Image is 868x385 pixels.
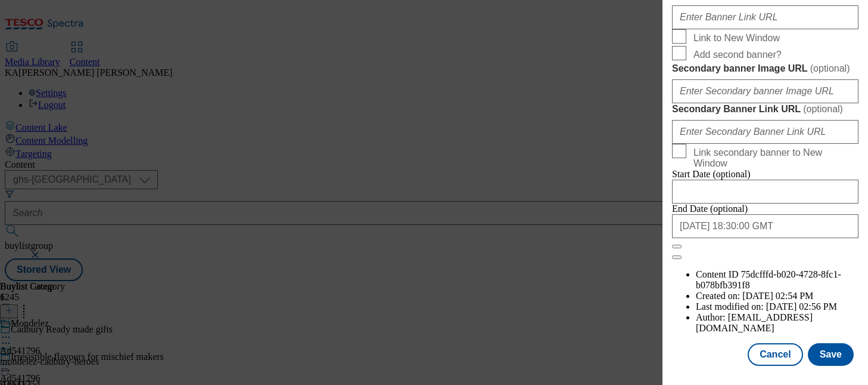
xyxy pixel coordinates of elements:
[693,33,780,44] span: Link to New Window
[693,50,782,60] span: Add second banner?
[696,269,858,291] li: Content ID
[803,104,843,114] span: ( optional )
[672,214,858,238] input: Enter Date
[696,312,813,333] span: [EMAIL_ADDRESS][DOMAIN_NAME]
[672,204,748,214] span: End Date (optional)
[748,343,802,366] button: Cancel
[742,291,813,301] span: [DATE] 02:54 PM
[696,301,858,312] li: Last modified on:
[672,103,858,115] label: Secondary Banner Link URL
[696,269,841,290] span: 75dcfffd-b020-4728-8fc1-b078bfb391f8
[672,79,858,103] input: Enter Secondary banner Image URL
[810,63,850,73] span: ( optional )
[672,120,858,144] input: Enter Secondary Banner Link URL
[672,245,682,248] button: Close
[766,301,837,312] span: [DATE] 02:56 PM
[693,147,854,169] span: Link secondary banner to New Window
[672,169,751,179] span: Start Date (optional)
[672,5,858,29] input: Enter Banner Link URL
[696,312,858,334] li: Author:
[808,343,854,366] button: Save
[672,63,858,75] label: Secondary banner Image URL
[696,291,858,301] li: Created on:
[672,180,858,204] input: Enter Date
